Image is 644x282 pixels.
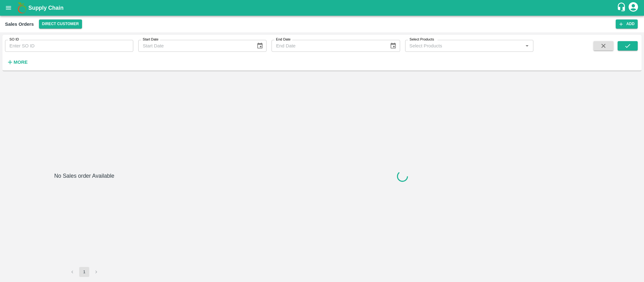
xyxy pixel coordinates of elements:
div: customer-support [617,2,628,14]
input: End Date [272,40,385,52]
button: Select DC [39,19,82,29]
input: Start Date [138,40,251,52]
label: Start Date [143,37,158,42]
b: Supply Chain [28,5,63,11]
div: account of current user [628,1,639,14]
img: logo [16,2,28,14]
button: Open [523,42,531,50]
button: Choose date [254,40,266,52]
label: Select Products [410,37,434,42]
button: Add [616,19,638,29]
label: SO ID [9,37,19,42]
a: Supply Chain [28,3,617,12]
button: Choose date [387,40,399,52]
button: More [5,57,29,68]
input: Enter SO ID [5,40,133,52]
strong: More [14,60,28,65]
nav: pagination navigation [66,267,102,277]
button: page 1 [79,267,89,277]
h6: No Sales order Available [54,171,114,267]
button: open drawer [1,1,16,15]
label: End Date [276,37,290,42]
div: Sales Orders [5,20,34,28]
input: Select Products [407,42,521,50]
